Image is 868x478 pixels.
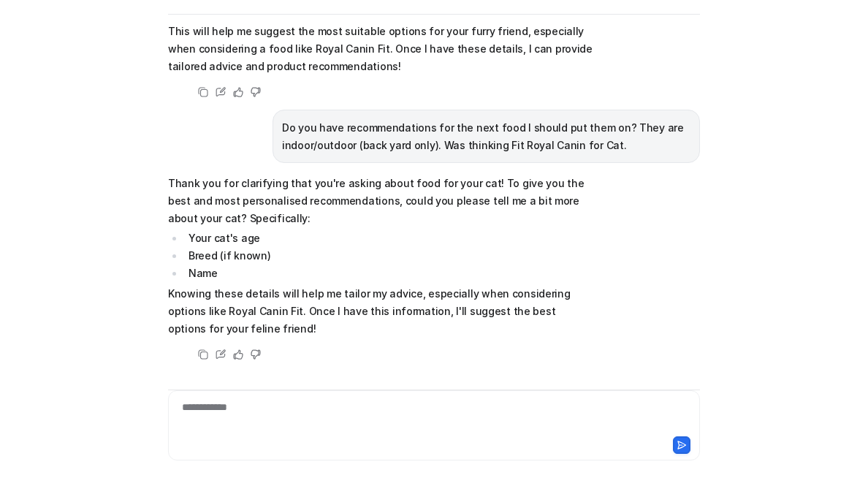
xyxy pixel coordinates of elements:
[184,247,595,265] li: Breed (if known)
[282,119,690,154] p: Do you have recommendations for the next food I should put them on? They are indoor/outdoor (back...
[168,175,595,227] p: Thank you for clarifying that you're asking about food for your cat! To give you the best and mos...
[184,229,595,247] li: Your cat's age
[168,285,595,338] p: Knowing these details will help me tailor my advice, especially when considering options like Roy...
[168,23,595,75] p: This will help me suggest the most suitable options for your furry friend, especially when consid...
[184,265,595,282] li: Name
